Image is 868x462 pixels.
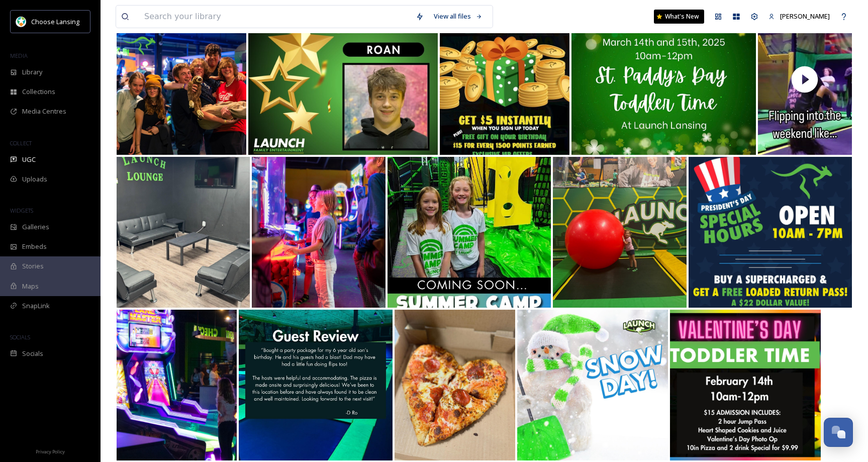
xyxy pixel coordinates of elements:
span: Galleries [22,222,49,232]
span: Media Centres [22,107,66,116]
span: COLLECT [10,139,32,147]
a: What's New [654,10,704,24]
img: Roan is our Employee of the Month! As a court monitor, he brings nonstop energy, always engaging ... [248,4,437,155]
span: Stories [22,261,44,271]
a: Privacy Policy [36,445,65,457]
a: View all files [429,7,488,26]
span: WIDGETS [10,207,33,214]
img: Launch is all about spreading some LOVE! We have TWO Valentine’s Day options for you this Friday!... [670,310,821,460]
img: 🕹️ Think you have what it takes to beat the high score? 🎯 What’s your go-to arcade game when you ... [117,310,237,460]
span: Library [22,67,42,77]
span: Socials [22,349,43,358]
span: Collections [22,87,55,97]
img: thumbnail [758,4,852,155]
img: Make your next event legendary! 🎉 From school trips to team celebrations, we’ve got the space, th... [117,4,246,155]
a: [PERSON_NAME] [763,7,835,26]
span: Embeds [22,242,47,251]
span: SOCIALS [10,333,30,341]
span: [PERSON_NAME] [780,12,830,21]
span: MEDIA [10,52,28,59]
span: Choose Lansing [31,17,79,26]
img: Game On! 🚨 Lights flashing, tickets flying, and fun never-ending—who’s ready for an arcade advent... [252,157,385,308]
span: Uploads [22,174,47,184]
img: We love you as much as we love our pizza. Happy Valentine’s Day! 💚 [395,310,515,460]
img: Happy March! Join us for our monthly themed Toddler Time. This month it’s St. Paddy’s Day! Join u... [571,4,756,155]
img: logo.jpeg [16,17,26,27]
button: Open Chat [824,418,853,447]
span: UGC [22,155,36,164]
img: sNOw WAY! Launch is opening at 12pm on Thursday, February 13th! For those of you that can make it... [517,310,668,460]
img: 🎉 Earn Rewards While You Play! Join our Loyal Launcher Rewards Program and get exclusive perks, d... [440,4,569,155]
img: The best weekends start at Launch Lansing! [553,157,686,308]
img: We love seeing your Google and Yelp reviews! [239,310,393,460]
span: Privacy Policy [36,448,65,455]
img: Save the date! Registration for our summer camps opens March 1st! ☀️ [388,157,551,308]
span: SnapLink [22,301,50,311]
img: We’ve been working on something special 👀 Introducing the Launch Lounge! We’re putting the final ... [117,157,250,308]
span: Maps [22,282,39,291]
img: Tomorrow! 🇺🇸 Purchase your tickets in advance here: https://launchlansing.centeredgeonline.com/ar... [689,157,852,308]
input: Search your library [139,6,411,28]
